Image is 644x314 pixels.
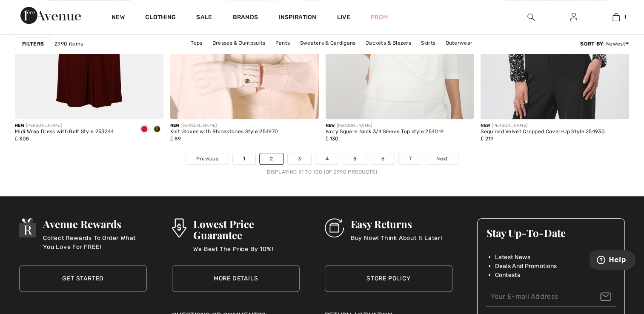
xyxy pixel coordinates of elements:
[326,123,335,128] span: New
[151,123,163,137] div: Artichoke
[326,136,339,142] span: ₤ 130
[371,13,388,22] a: Prom
[196,155,218,163] span: Previous
[325,265,452,292] a: Store Policy
[325,218,344,237] img: Easy Returns
[43,218,147,229] h3: Avenue Rewards
[337,13,350,22] a: Live
[20,7,81,24] img: 1ère Avenue
[271,37,295,49] a: Pants
[343,153,366,164] a: 5
[296,37,360,49] a: Sweaters & Cardigans
[19,265,147,292] a: Get Started
[426,153,458,164] a: Next
[624,13,626,21] span: 1
[351,218,442,229] h3: Easy Returns
[570,12,577,22] img: My Info
[233,153,255,164] a: 1
[481,129,605,135] div: Sequined Velvet Cropped Cover-Up Style 254930
[278,14,316,23] span: Inspiration
[15,136,29,142] span: ₤ 305
[315,153,339,164] a: 4
[527,12,535,22] img: search the website
[495,262,557,271] span: Deals And Promotions
[326,129,444,135] div: Ivory Square Neck 3/4 Sleeve Top style 254019
[441,37,477,49] a: Outerwear
[481,123,490,128] span: New
[486,227,615,238] h3: Stay Up-To-Date
[481,123,605,129] div: [PERSON_NAME]
[170,136,181,142] span: ₤ 89
[590,250,635,271] iframe: Opens a widget where you can find more information
[495,271,520,280] span: Contests
[172,218,186,237] img: Lowest Price Guarantee
[193,245,300,262] p: We Beat The Price By 10%!
[208,37,270,49] a: Dresses & Jumpsuits
[486,287,615,306] input: Your E-mail Address
[196,14,212,23] a: Sale
[112,14,125,23] a: New
[15,129,114,135] div: Midi Wrap Dress with Belt Style 253244
[15,123,24,128] span: New
[170,129,278,135] div: Knit Gloves with Rhinestones Style 254970
[186,153,229,164] a: Previous
[326,123,444,129] div: [PERSON_NAME]
[580,41,603,47] strong: Sort By
[613,12,620,22] img: My Bag
[15,168,629,176] div: Displaying 51 to 100 (of 2990 products)
[15,123,114,129] div: [PERSON_NAME]
[170,123,278,129] div: [PERSON_NAME]
[233,14,258,23] a: Brands
[361,37,415,49] a: Jackets & Blazers
[145,14,176,23] a: Clothing
[436,155,448,163] span: Next
[260,153,283,164] a: 2
[172,265,300,292] a: More Details
[580,40,629,48] div: : Newest
[193,218,300,240] h3: Lowest Price Guarantee
[170,123,180,128] span: New
[351,234,442,251] p: Buy Now! Think About It Later!
[417,37,440,49] a: Skirts
[54,40,83,48] span: 2990 items
[563,12,584,23] a: Sign In
[288,153,311,164] a: 3
[15,153,629,176] nav: Page navigation
[138,123,151,137] div: Merlot
[595,12,637,22] a: 1
[43,234,147,251] p: Collect Rewards To Order What You Love For FREE!
[22,40,44,48] strong: Filters
[481,136,493,142] span: ₤ 219
[495,253,530,262] span: Latest News
[399,153,422,164] a: 7
[371,153,395,164] a: 6
[19,218,36,237] img: Avenue Rewards
[186,37,206,49] a: Tops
